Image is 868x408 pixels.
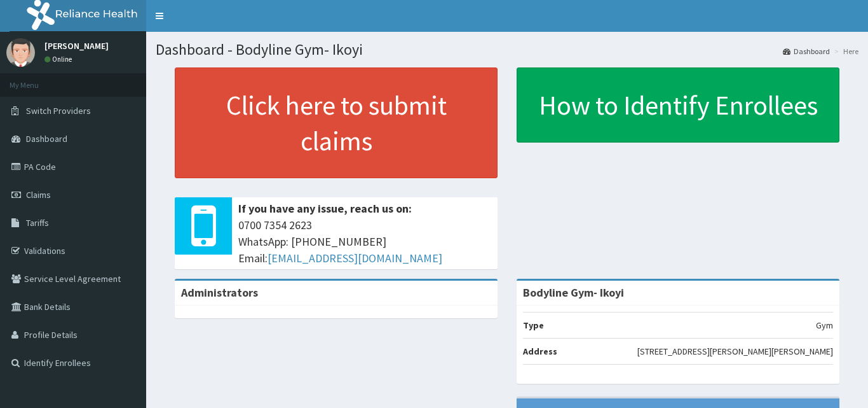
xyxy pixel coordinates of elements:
p: [PERSON_NAME] [44,41,109,50]
a: [EMAIL_ADDRESS][DOMAIN_NAME] [268,251,442,265]
span: Dashboard [26,133,67,144]
span: Switch Providers [26,105,91,116]
b: Administrators [181,285,258,300]
span: Claims [26,189,51,200]
strong: Bodyline Gym- Ikoyi [523,285,624,300]
a: How to Identify Enrollees [517,67,839,143]
h1: Dashboard - Bodyline Gym- Ikoyi [156,41,858,58]
b: If you have any issue, reach us on: [238,201,412,216]
p: Gym [816,319,833,332]
a: Click here to submit claims [175,67,498,178]
a: Dashboard [783,46,830,57]
p: [STREET_ADDRESS][PERSON_NAME][PERSON_NAME] [637,345,833,358]
a: Online [44,55,75,64]
img: User Image [6,38,35,67]
b: Type [523,320,544,331]
span: Tariffs [26,217,49,229]
span: 0700 7354 2623 WhatsApp: [PHONE_NUMBER] Email: [238,217,491,266]
b: Address [523,346,557,357]
li: Here [831,46,858,57]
